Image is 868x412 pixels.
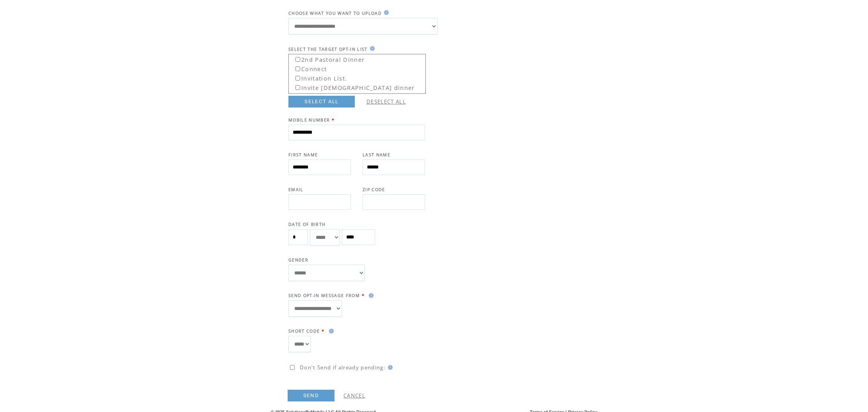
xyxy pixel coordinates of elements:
span: SELECT THE TARGET OPT-IN LIST [288,47,368,52]
span: CHOOSE WHAT YOU WANT TO UPLOAD [288,11,382,16]
span: LAST NAME [363,152,390,158]
span: GENDER [288,257,308,263]
input: 2nd Pastoral Dinner [295,57,300,62]
img: help.gif [366,293,374,298]
input: Invite [DEMOGRAPHIC_DATA] dinner [295,85,300,90]
img: help.gif [386,365,393,370]
input: Connect [295,66,300,71]
span: EMAIL [288,187,304,192]
span: SHORT CODE [288,328,320,334]
span: DATE OF BIRTH [288,222,325,227]
img: help.gif [368,46,375,51]
label: 2nd Pastoral Dinner [290,54,365,63]
a: DESELECT ALL [366,98,406,105]
span: MOBILE NUMBER [288,117,330,123]
input: Invitation List. [295,76,300,81]
label: Connect [290,63,327,73]
img: help.gif [327,329,334,333]
label: Invitation List. [290,72,347,82]
a: CANCEL [343,392,365,399]
a: SELECT ALL [288,96,355,107]
img: help.gif [382,10,389,15]
span: Don't Send if already pending: [300,364,386,371]
span: SEND OPT-IN MESSAGE FROM [288,293,360,298]
a: SEND [288,390,334,401]
label: [DEMOGRAPHIC_DATA] choir list [290,91,403,101]
span: FIRST NAME [288,152,318,158]
label: Invite [DEMOGRAPHIC_DATA] dinner [290,82,415,91]
span: ZIP CODE [363,187,385,192]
